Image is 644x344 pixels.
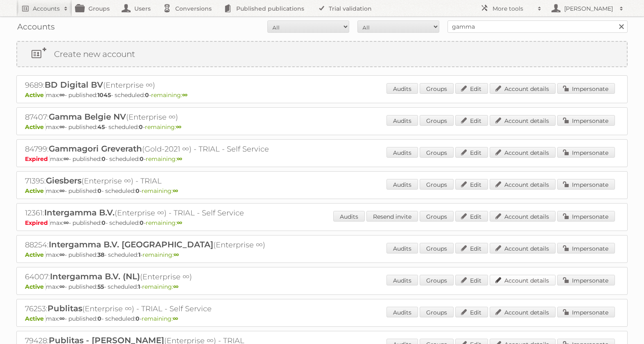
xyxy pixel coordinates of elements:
[25,91,46,99] span: Active
[138,283,140,290] strong: 1
[142,315,178,322] span: remaining:
[490,147,556,158] a: Account details
[59,187,65,195] strong: ∞
[173,187,178,195] strong: ∞
[490,275,556,285] a: Account details
[386,243,418,253] a: Audits
[49,240,213,249] span: Intergamma B.V. [GEOGRAPHIC_DATA]
[455,147,488,158] a: Edit
[136,315,140,322] strong: 0
[177,155,182,163] strong: ∞
[420,83,454,94] a: Groups
[455,243,488,253] a: Edit
[490,307,556,317] a: Account details
[63,219,69,226] strong: ∞
[177,219,182,226] strong: ∞
[17,42,627,66] a: Create new account
[59,315,65,322] strong: ∞
[557,307,615,317] a: Impersonate
[386,275,418,285] a: Audits
[557,275,615,285] a: Impersonate
[25,155,50,163] span: Expired
[47,303,82,313] span: Publitas
[176,123,181,131] strong: ∞
[25,251,46,258] span: Active
[420,275,454,285] a: Groups
[140,155,144,163] strong: 0
[173,315,178,322] strong: ∞
[138,251,140,258] strong: 1
[490,115,556,126] a: Account details
[97,251,104,258] strong: 38
[386,147,418,158] a: Audits
[386,115,418,126] a: Audits
[557,243,615,253] a: Impersonate
[420,243,454,253] a: Groups
[25,272,312,282] h2: 64007: (Enterprise ∞)
[59,283,65,290] strong: ∞
[139,123,143,131] strong: 0
[557,211,615,222] a: Impersonate
[25,187,619,195] p: max: - published: - scheduled: -
[97,123,105,131] strong: 45
[490,211,556,222] a: Account details
[151,91,188,99] span: remaining:
[59,91,65,99] strong: ∞
[102,219,106,226] strong: 0
[59,251,65,258] strong: ∞
[44,208,115,217] span: Intergamma B.V.
[46,176,81,186] span: Giesbers
[50,272,140,281] span: Intergamma B.V. (NL)
[25,315,619,322] p: max: - published: - scheduled: -
[25,283,619,290] p: max: - published: - scheduled: -
[420,147,454,158] a: Groups
[25,176,312,186] h2: 71395: (Enterprise ∞) - TRIAL
[25,144,312,154] h2: 84799: (Gold-2021 ∞) - TRIAL - Self Service
[455,307,488,317] a: Edit
[455,275,488,285] a: Edit
[140,219,144,226] strong: 0
[25,315,46,322] span: Active
[490,243,556,253] a: Account details
[25,240,312,250] h2: 88254: (Enterprise ∞)
[25,123,619,131] p: max: - published: - scheduled: -
[386,307,418,317] a: Audits
[420,307,454,317] a: Groups
[25,283,46,290] span: Active
[145,123,181,131] span: remaining:
[146,219,182,226] span: remaining:
[182,91,188,99] strong: ∞
[49,112,126,122] span: Gamma Belgie NV
[145,91,149,99] strong: 0
[333,211,365,222] a: Audits
[25,112,312,122] h2: 87407: (Enterprise ∞)
[455,115,488,126] a: Edit
[455,211,488,222] a: Edit
[25,219,50,226] span: Expired
[97,283,104,290] strong: 55
[59,123,65,131] strong: ∞
[97,187,102,195] strong: 0
[63,155,69,163] strong: ∞
[97,315,102,322] strong: 0
[25,187,46,195] span: Active
[420,179,454,190] a: Groups
[25,219,619,226] p: max: - published: - scheduled: -
[25,91,619,99] p: max: - published: - scheduled: -
[25,303,312,314] h2: 76253: (Enterprise ∞) - TRIAL - Self Service
[490,179,556,190] a: Account details
[25,123,46,131] span: Active
[102,155,106,163] strong: 0
[455,179,488,190] a: Edit
[557,179,615,190] a: Impersonate
[557,147,615,158] a: Impersonate
[386,179,418,190] a: Audits
[557,83,615,94] a: Impersonate
[386,83,418,94] a: Audits
[562,5,615,13] h2: [PERSON_NAME]
[493,5,533,13] h2: More tools
[174,251,179,258] strong: ∞
[455,83,488,94] a: Edit
[420,115,454,126] a: Groups
[420,211,454,222] a: Groups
